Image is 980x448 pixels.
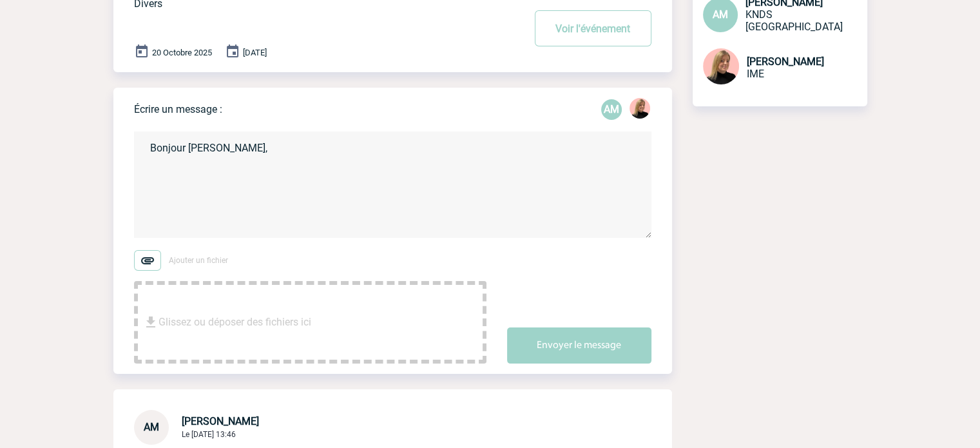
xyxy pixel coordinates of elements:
div: Aurélie MORO [601,99,622,120]
p: AM [601,99,622,120]
img: file_download.svg [143,315,159,330]
img: 131233-0.png [629,98,650,119]
span: IME [747,68,764,80]
span: Le [DATE] 13:46 [182,430,236,439]
span: [DATE] [243,48,267,57]
span: [PERSON_NAME] [747,55,824,68]
span: KNDS [GEOGRAPHIC_DATA] [745,8,843,33]
span: Glissez ou déposer des fichiers ici [159,290,311,355]
span: 20 Octobre 2025 [152,48,212,57]
span: AM [713,8,728,21]
p: Écrire un message : [134,103,222,115]
img: 131233-0.png [703,48,739,84]
button: Voir l'événement [535,10,651,46]
span: AM [144,421,159,433]
span: [PERSON_NAME] [182,415,259,427]
button: Envoyer le message [507,327,651,364]
span: Ajouter un fichier [169,256,228,265]
div: Estelle PERIOU [629,98,650,121]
